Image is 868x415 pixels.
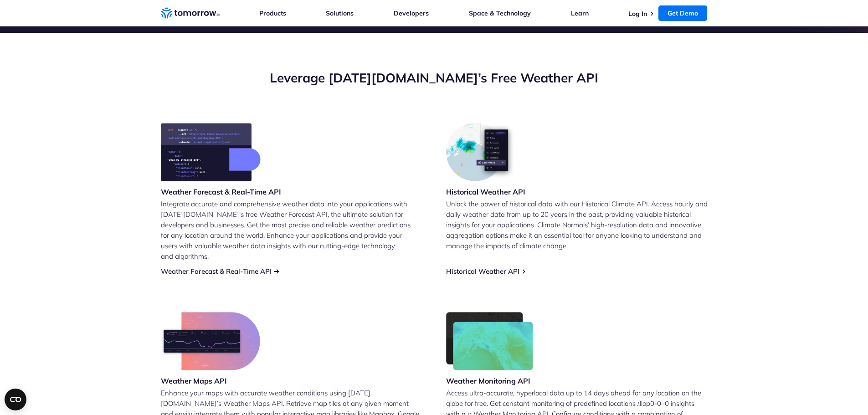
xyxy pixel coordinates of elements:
p: Integrate accurate and comprehensive weather data into your applications with [DATE][DOMAIN_NAME]... [161,199,422,261]
a: Solutions [326,9,354,17]
a: Historical Weather API [446,267,519,276]
h3: Weather Forecast & Real-Time API [161,187,281,197]
a: Home link [161,6,220,20]
a: Weather Forecast & Real-Time API [161,267,272,276]
a: Get Demo [658,5,707,21]
a: Learn [571,9,589,17]
h3: Weather Maps API [161,376,260,386]
a: Developers [394,9,429,17]
button: Open CMP widget [5,389,26,410]
h3: Weather Monitoring API [446,376,534,386]
h3: Historical Weather API [446,187,525,197]
a: Log In [628,10,647,18]
h2: Leverage [DATE][DOMAIN_NAME]’s Free Weather API [161,69,708,87]
a: Space & Technology [469,9,531,17]
p: Unlock the power of historical data with our Historical Climate API. Access hourly and daily weat... [446,199,708,251]
a: Products [259,9,286,17]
